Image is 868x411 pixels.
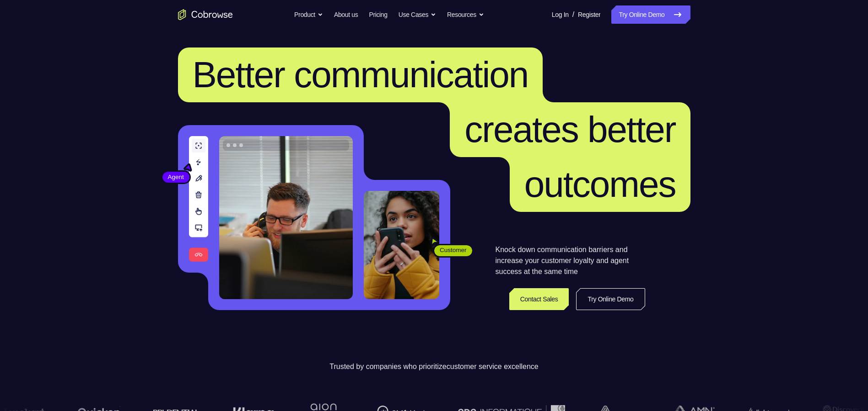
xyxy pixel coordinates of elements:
[496,244,645,277] p: Knock down communication barriers and increase your customer loyalty and agent success at the sam...
[572,9,574,20] span: /
[193,54,528,95] span: Better communication
[509,288,569,310] a: Contact Sales
[178,9,233,20] a: Go to the home page
[399,5,436,24] button: Use Cases
[369,5,387,24] a: Pricing
[364,191,439,299] img: A customer holding their phone
[578,5,600,24] a: Register
[447,5,484,24] button: Resources
[464,109,675,150] span: creates better
[334,5,358,24] a: About us
[524,164,676,205] span: outcomes
[219,136,353,299] img: A customer support agent talking on the phone
[552,5,569,24] a: Log In
[576,288,645,310] a: Try Online Demo
[447,363,539,370] span: customer service excellence
[611,5,690,24] a: Try Online Demo
[294,5,323,24] button: Product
